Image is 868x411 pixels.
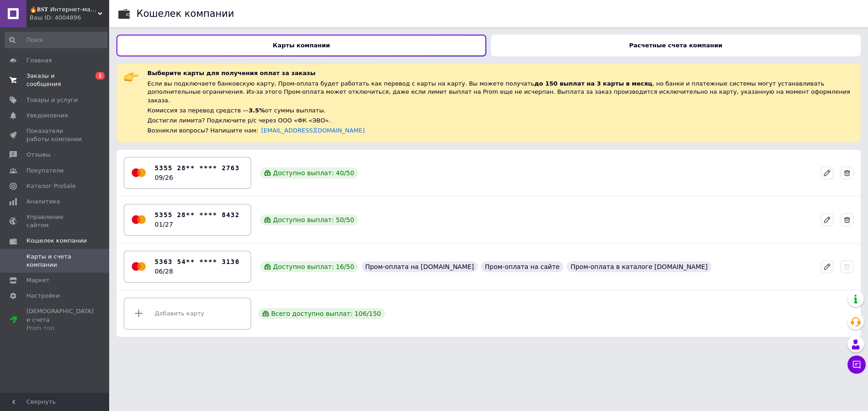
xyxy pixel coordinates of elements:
[26,182,76,190] span: Каталог ProSale
[26,253,84,269] span: Карты и счета компании
[96,72,105,80] span: 1
[26,276,50,284] span: Маркет
[5,32,107,48] input: Поиск
[26,96,78,104] span: Товары и услуги
[273,42,330,49] b: Карты компании
[147,70,315,76] span: Выберите карты для получения оплат за заказы
[26,307,94,332] span: [DEMOGRAPHIC_DATA] и счета
[155,174,173,181] time: 09/26
[30,5,98,14] span: 🔥𝐁𝐒𝐓 Интернет-магазин -❗По всем вопросам просьба писать в чат
[481,261,563,272] div: Пром-оплата на сайте
[26,112,68,120] span: Уведомления
[362,261,478,272] div: Пром-оплата на [DOMAIN_NAME]
[147,127,853,135] div: Возникли вопросы? Напишите нам:
[535,80,652,87] span: до 150 выплат на 3 карты в месяц
[26,292,60,300] span: Настройки
[26,151,50,159] span: Отзывы
[26,167,64,175] span: Покупатели
[26,72,84,88] span: Заказы и сообщения
[147,107,853,115] div: Комиссия за перевод средств — от суммы выплаты.
[136,9,234,19] div: Кошелек компании
[629,42,722,49] b: Расчетные счета компании
[26,127,84,143] span: Показатели работы компании
[30,14,109,22] div: Ваш ID: 4004896
[26,213,84,229] span: Управление сайтом
[260,167,358,178] div: Доступно выплат: 40 / 50
[258,308,385,319] div: Всего доступно выплат: 106 / 150
[848,355,866,374] button: Чат с покупателем
[155,221,173,228] time: 01/27
[26,198,60,206] span: Аналитика
[260,261,358,272] div: Доступно выплат: 16 / 50
[147,117,853,125] div: Достигли лимита? Подключите р/с через ООО «ФК «ЭВО».
[26,324,94,332] div: Prom топ
[260,214,358,225] div: Доступно выплат: 50 / 50
[261,127,364,134] a: [EMAIL_ADDRESS][DOMAIN_NAME]
[124,69,138,84] img: :point_right:
[130,300,245,327] div: Добавить карту
[567,261,711,272] div: Пром-оплата в каталоге [DOMAIN_NAME]
[249,107,265,114] span: 3.5%
[147,80,853,105] div: Если вы подключаете банковскую карту, Пром-оплата будет работать как перевод с карты на карту. Вы...
[26,56,52,65] span: Главная
[26,237,87,245] span: Кошелек компании
[155,268,173,275] time: 06/28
